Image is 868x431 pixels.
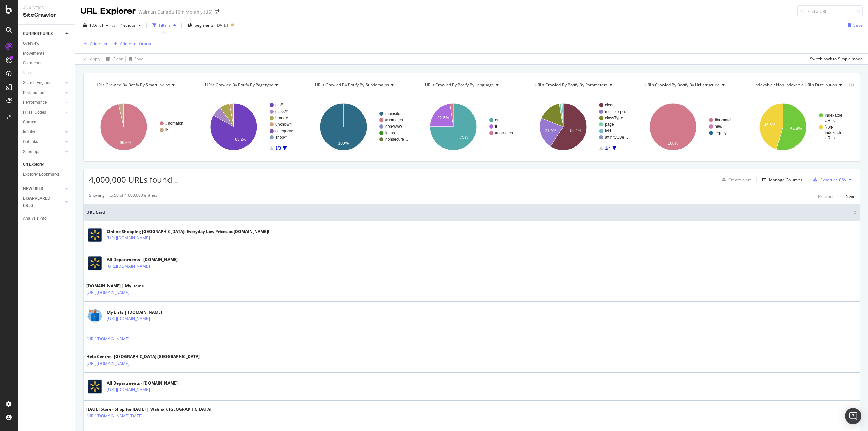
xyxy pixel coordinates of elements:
text: Indexable [825,113,842,118]
div: [DATE] [216,22,228,28]
h4: URLs Crawled By Botify By subdomains [314,80,409,91]
button: Apply [81,54,100,64]
text: #nomatch [165,121,183,126]
a: Overview [23,40,70,47]
svg: A chart. [418,97,524,156]
div: Performance [23,99,47,106]
div: Save [134,56,143,62]
a: Performance [23,99,63,106]
input: Find a URL [797,5,863,17]
text: 1/4 [605,146,611,151]
text: glass/* [275,109,288,114]
text: classType [605,116,623,120]
a: [URL][DOMAIN_NAME] [86,360,130,367]
text: 75% [460,135,468,140]
text: URLs [825,118,835,123]
button: Segments[DATE] [184,20,231,31]
div: Clear [113,56,123,62]
a: Outlinks [23,138,63,145]
span: URLs Crawled By Botify By url_structure [645,82,720,88]
div: Outlinks [23,138,38,145]
a: DISAPPEARED URLS [23,195,63,209]
text: #nomatch [385,118,403,122]
text: 100% [668,141,678,146]
text: Indexable [825,130,842,135]
a: Sitemaps [23,148,63,155]
span: URLs Crawled By Botify By subdomains [315,82,389,88]
button: Save [126,54,143,64]
span: Previous [117,22,136,28]
text: pip/* [275,103,283,107]
text: non-www [385,124,402,129]
text: new [715,124,722,129]
text: ideas [385,131,395,135]
svg: A chart. [309,97,414,156]
text: 22.6% [437,116,449,120]
text: Non- [825,125,833,130]
div: [DATE] Store - Shop for [DATE] | Walmart [GEOGRAPHIC_DATA] [86,406,211,412]
div: Segments [23,60,41,67]
button: Add Filter [81,40,108,48]
div: Manage Columns [769,177,802,183]
div: Url Explorer [23,161,44,168]
text: icid [605,129,611,133]
text: category/* [275,129,294,133]
text: #nomatch [495,131,513,135]
text: brand/* [275,116,289,120]
text: list [165,128,171,132]
div: Analytics [23,5,70,11]
text: 21.9% [545,129,556,133]
div: Online Shopping [GEOGRAPHIC_DATA]: Everyday Low Prices at [DOMAIN_NAME]! [107,229,269,235]
button: Next [846,192,854,200]
a: [URL][DOMAIN_NAME][DATE] [86,413,143,419]
div: Explorer Bookmarks [23,171,60,178]
div: arrow-right-arrow-left [215,9,219,14]
div: Distribution [23,89,44,96]
a: HTTP Codes [23,109,63,116]
svg: A chart. [638,97,744,156]
a: Distribution [23,89,63,96]
button: Create alert [719,174,751,185]
span: URLs Crawled By Botify By smartlink_px [95,82,170,88]
a: Segments [23,60,70,67]
text: legacy [715,131,727,135]
text: unknown [275,122,292,127]
div: Content [23,119,38,126]
svg: A chart. [89,97,195,156]
div: Export as CSV [820,177,846,183]
text: URLs [825,136,835,140]
img: main image [86,255,103,272]
div: Previous [818,194,834,199]
button: Previous [117,20,144,31]
img: Equal [175,181,178,183]
img: main image [86,307,103,324]
div: Open Intercom Messenger [845,408,861,424]
text: multiple-pa… [605,109,629,114]
div: CURRENT URLS [23,30,53,37]
text: clean [605,103,615,107]
text: 83.2% [235,137,246,142]
div: HTTP Codes [23,109,46,116]
span: 4,000,000 URLs found [89,174,172,185]
a: [URL][DOMAIN_NAME] [107,235,150,241]
span: URLs Crawled By Botify By pagetype [205,82,273,88]
button: Export as CSV [811,174,846,185]
button: Add Filter Group [111,40,151,48]
span: vs [111,22,117,28]
text: 45.6% [764,123,775,128]
div: URL Explorer [81,5,136,17]
text: en [495,118,499,122]
text: #nomatch [715,118,733,122]
text: affinityOve… [605,135,628,140]
div: Search Engines [23,79,51,86]
div: Overview [23,40,39,47]
a: [URL][DOMAIN_NAME] [86,289,130,296]
img: main image [86,227,103,243]
a: CURRENT URLS [23,30,63,37]
div: Add Filter [90,41,108,46]
text: 96.3% [120,140,131,145]
div: Save [853,22,863,28]
text: 54.4% [790,126,802,131]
